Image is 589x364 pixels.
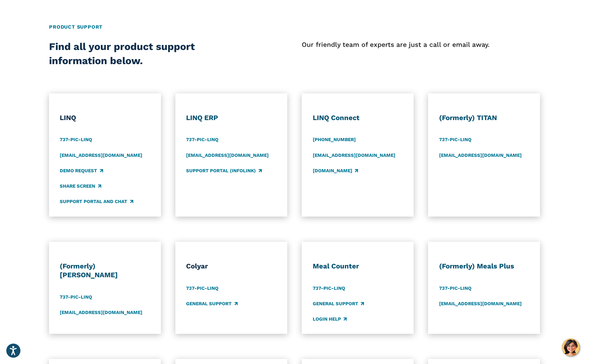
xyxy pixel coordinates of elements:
h3: (Formerly) Meals Plus [439,262,529,271]
h2: Find all your product support information below. [49,40,245,68]
h3: (Formerly) TITAN [439,113,529,122]
button: Hello, have a question? Let’s chat. [562,339,580,356]
h3: LINQ [60,113,150,122]
a: 737-PIC-LINQ [60,294,92,301]
a: Support Portal (Infolink) [186,167,261,174]
a: [EMAIL_ADDRESS][DOMAIN_NAME] [439,152,522,159]
h2: Product Support [49,23,540,31]
a: 737-PIC-LINQ [60,136,92,143]
h3: Meal Counter [313,262,403,271]
h3: LINQ ERP [186,113,276,122]
a: Support Portal and Chat [60,198,133,205]
h3: Colyar [186,262,276,271]
a: 737-PIC-LINQ [186,136,218,143]
a: 737-PIC-LINQ [313,285,345,292]
a: [EMAIL_ADDRESS][DOMAIN_NAME] [439,300,522,307]
a: [EMAIL_ADDRESS][DOMAIN_NAME] [60,152,142,159]
a: Login Help [313,316,347,323]
a: Share Screen [60,183,101,190]
a: Demo Request [60,167,103,174]
a: 737-PIC-LINQ [439,285,471,292]
h3: LINQ Connect [313,113,403,122]
a: General Support [186,300,237,307]
a: [DOMAIN_NAME] [313,167,358,174]
a: [EMAIL_ADDRESS][DOMAIN_NAME] [186,152,269,159]
p: Our friendly team of experts are just a call or email away. [302,40,540,50]
a: [PHONE_NUMBER] [313,136,356,143]
a: 737-PIC-LINQ [186,285,218,292]
a: General Support [313,300,364,307]
h3: (Formerly) [PERSON_NAME] [60,262,150,279]
a: 737-PIC-LINQ [439,136,471,143]
a: [EMAIL_ADDRESS][DOMAIN_NAME] [313,152,395,159]
a: [EMAIL_ADDRESS][DOMAIN_NAME] [60,309,142,316]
